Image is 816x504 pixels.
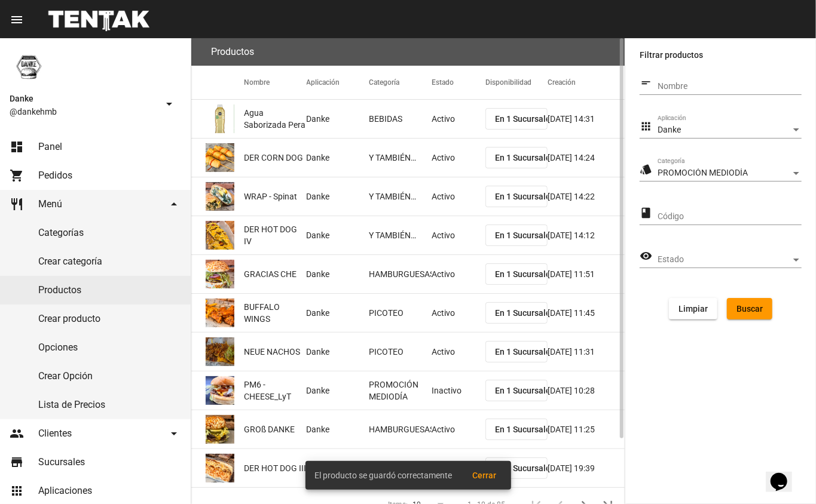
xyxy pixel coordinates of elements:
[485,263,548,285] button: En 1 Sucursales
[38,198,62,210] span: Menú
[206,221,234,250] img: 2101e8c8-98bc-4e4a-b63d-15c93b71735f.png
[307,66,369,99] mat-header-cell: Aplicación
[640,76,652,90] mat-icon: short_text
[485,341,548,362] button: En 1 Sucursales
[548,177,625,216] mat-cell: [DATE] 14:22
[244,107,307,131] span: Agua Saborizada Pera
[307,100,369,138] mat-cell: Danke
[432,255,485,293] mat-cell: Activo
[548,410,625,448] mat-cell: [DATE] 11:25
[244,190,297,202] span: WRAP - Spinat
[495,347,555,357] span: En 1 Sucursales
[38,456,85,468] span: Sucursales
[432,333,485,371] mat-cell: Activo
[658,255,802,265] mat-select: Estado
[206,299,234,327] img: 3441f565-b6db-4b42-ad11-33f843c8c403.png
[548,255,625,293] mat-cell: [DATE] 11:51
[167,197,181,211] mat-icon: arrow_drop_down
[658,82,802,91] input: Nombre
[432,177,485,216] mat-cell: Activo
[307,216,369,254] mat-cell: Danke
[485,147,548,168] button: En 1 Sucursales
[206,260,234,288] img: f44e3677-93e0-45e7-9b22-8afb0cb9c0b5.png
[473,471,497,480] span: Cerrar
[10,106,157,118] span: @dankehmb
[10,455,24,469] mat-icon: store
[658,125,802,135] mat-select: Aplicación
[548,449,625,487] mat-cell: [DATE] 19:39
[244,66,307,99] mat-header-cell: Nombre
[307,333,369,371] mat-cell: Danke
[38,428,72,440] span: Clientes
[658,255,791,265] span: Estado
[658,168,748,177] span: PROMOCIÓN MEDIODÍA
[640,48,802,62] label: Filtrar productos
[38,141,62,153] span: Panel
[206,337,234,366] img: ce274695-1ce7-40c2-b596-26e3d80ba656.png
[485,186,548,207] button: En 1 Sucursales
[485,225,548,246] button: En 1 Sucursales
[307,255,369,293] mat-cell: Danke
[432,216,485,254] mat-cell: Activo
[10,13,24,27] mat-icon: menu
[307,139,369,177] mat-cell: Danke
[432,371,485,410] mat-cell: Inactivo
[211,44,254,60] h3: Productos
[244,462,306,474] span: DER HOT DOG III
[38,485,92,497] span: Aplicaciones
[495,386,555,395] span: En 1 Sucursales
[548,333,625,371] mat-cell: [DATE] 11:31
[679,304,708,314] span: Limpiar
[206,182,234,211] img: 1a721365-f7f0-48f2-bc81-df1c02b576e7.png
[10,140,24,154] mat-icon: dashboard
[640,119,652,134] mat-icon: apps
[495,114,555,124] span: En 1 Sucursales
[548,294,625,332] mat-cell: [DATE] 11:45
[432,294,485,332] mat-cell: Activo
[463,465,506,486] button: Cerrar
[548,139,625,177] mat-cell: [DATE] 14:24
[495,425,555,434] span: En 1 Sucursales
[736,304,763,314] span: Buscar
[640,162,652,177] mat-icon: style
[244,223,307,247] span: DER HOT DOG IV
[640,249,652,263] mat-icon: visibility
[369,66,432,99] mat-header-cell: Categoría
[485,302,548,324] button: En 1 Sucursales
[244,423,295,435] span: GROß DANKE
[167,426,181,441] mat-icon: arrow_drop_down
[206,415,234,444] img: e78ba89a-d4a4-48df-a29c-741630618342.png
[369,255,432,293] mat-cell: HAMBURGUESAS
[548,371,625,410] mat-cell: [DATE] 10:28
[485,380,548,401] button: En 1 Sucursales
[10,426,24,441] mat-icon: people
[495,308,555,318] span: En 1 Sucursales
[495,192,555,201] span: En 1 Sucursales
[495,269,555,279] span: En 1 Sucursales
[244,379,307,402] span: PM6 - CHEESE_LyT
[244,346,300,358] span: NEUE NACHOS
[727,298,772,319] button: Buscar
[206,143,234,172] img: 0a44530d-f050-4a3a-9d7f-6ed94349fcf6.png
[640,206,652,220] mat-icon: class
[432,100,485,138] mat-cell: Activo
[485,108,548,130] button: En 1 Sucursales
[495,153,555,162] span: En 1 Sucursales
[369,177,432,216] mat-cell: Y TAMBIÉN…
[369,139,432,177] mat-cell: Y TAMBIÉN…
[206,376,234,405] img: f4fd4fc5-1d0f-45c4-b852-86da81b46df0.png
[485,66,548,99] mat-header-cell: Disponibilidad
[206,105,234,133] img: d7cd4ccb-e923-436d-94c5-56a0338c840e.png
[162,97,176,111] mat-icon: arrow_drop_down
[369,294,432,332] mat-cell: PICOTEO
[307,177,369,216] mat-cell: Danke
[10,484,24,498] mat-icon: apps
[548,100,625,138] mat-cell: [DATE] 14:31
[315,469,453,481] span: El producto se guardó correctamente
[548,66,625,99] mat-header-cell: Creación
[369,100,432,138] mat-cell: BEBIDAS
[10,91,157,106] span: Danke
[432,139,485,177] mat-cell: Activo
[307,410,369,448] mat-cell: Danke
[658,125,681,134] span: Danke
